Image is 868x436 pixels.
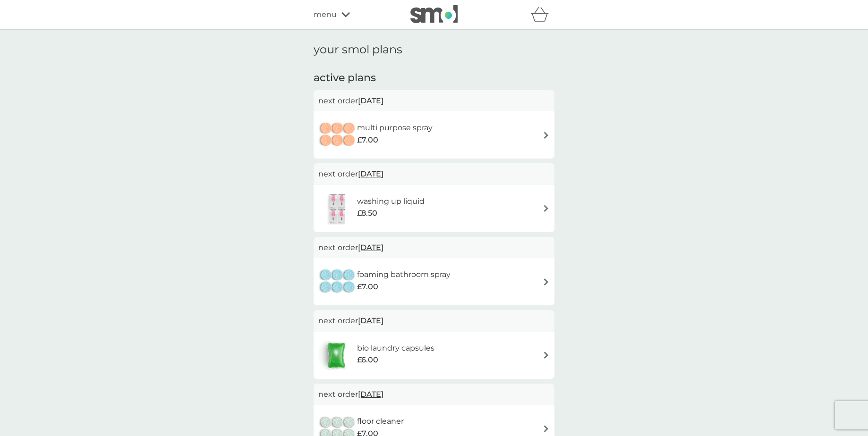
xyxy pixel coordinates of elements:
h6: multi purpose spray [357,122,433,134]
span: [DATE] [358,92,383,110]
img: bio laundry capsules [318,339,354,372]
span: £7.00 [357,134,378,146]
img: foaming bathroom spray [318,265,357,298]
span: £6.00 [357,354,378,366]
p: next order [318,388,550,401]
img: multi purpose spray [318,118,357,151]
img: smol [410,5,458,23]
p: next order [318,168,550,180]
h6: bio laundry capsules [357,342,434,354]
span: £8.50 [357,207,377,219]
h6: foaming bathroom spray [357,268,451,281]
p: next order [318,315,550,327]
img: arrow right [543,132,550,139]
img: washing up liquid [318,192,357,225]
p: next order [318,95,550,107]
span: [DATE] [358,385,383,403]
span: £7.00 [357,281,378,293]
h6: washing up liquid [357,195,425,208]
img: arrow right [543,205,550,212]
div: basket [531,5,554,24]
img: arrow right [543,352,550,359]
span: [DATE] [358,165,383,183]
img: arrow right [543,278,550,285]
p: next order [318,242,550,254]
h6: floor cleaner [357,415,404,428]
span: [DATE] [358,311,383,330]
img: arrow right [543,425,550,432]
h2: active plans [314,71,554,85]
span: menu [314,8,337,21]
span: [DATE] [358,238,383,257]
h1: your smol plans [314,43,554,57]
